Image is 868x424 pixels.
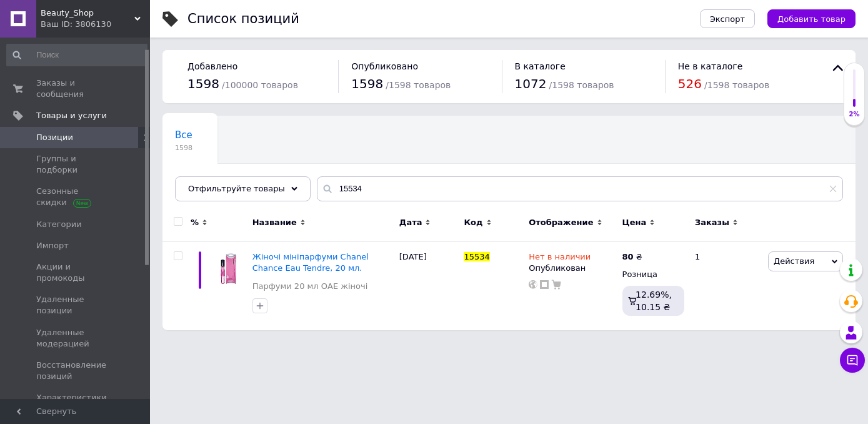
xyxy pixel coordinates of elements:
[622,217,647,228] span: Цена
[222,80,298,90] span: / 100000 товаров
[678,76,702,91] span: 526
[515,76,547,91] span: 1072
[774,256,814,266] span: Действия
[464,217,482,228] span: Код
[36,219,82,230] span: Категории
[777,14,846,24] span: Добавить товар
[695,217,729,228] span: Заказы
[41,8,134,19] span: Beauty_Shop
[36,78,116,100] span: Заказы и сообщения
[396,242,461,330] div: [DATE]
[36,294,116,316] span: Удаленные позиции
[515,61,566,71] span: В каталоге
[187,76,219,91] span: 1598
[252,281,368,292] a: Парфуми 20 мл ОАЕ жіночі
[351,61,418,71] span: Опубликовано
[252,217,297,228] span: Название
[187,13,299,26] div: Список позиций
[704,80,769,90] span: / 1598 товаров
[36,153,116,176] span: Группы и подборки
[6,44,147,66] input: Поиск
[549,80,614,90] span: / 1598 товаров
[36,240,69,251] span: Импорт
[464,252,489,261] span: 15534
[678,61,743,71] span: Не в каталоге
[529,252,591,265] span: Нет в наличии
[36,360,116,382] span: Восстановление позиций
[41,19,150,30] div: Ваш ID: 3806130
[252,252,369,273] a: Жіночі мініпарфуми Chanel Chance Eau Tendre, 20 мл.
[36,110,107,121] span: Товары и услуги
[36,261,116,284] span: Акции и промокоды
[622,252,634,261] b: 80
[636,290,672,312] span: 12.69%, 10.15 ₴
[212,251,246,286] img: Жіночі мініпарфуми Chanel Chance Eau Tendre, 20 мл.
[188,184,285,193] span: Отфильтруйте товары
[36,186,116,208] span: Сезонные скидки
[36,132,73,143] span: Позиции
[317,176,843,201] input: Поиск по названию позиции, артикулу и поисковым запросам
[187,61,237,71] span: Добавлено
[622,251,642,263] div: ₴
[191,217,199,228] span: %
[622,269,684,280] div: Розница
[844,110,864,119] div: 2%
[700,9,755,28] button: Экспорт
[529,217,593,228] span: Отображение
[175,143,192,153] span: 1598
[351,76,383,91] span: 1598
[529,263,616,274] div: Опубликован
[710,14,745,24] span: Экспорт
[36,327,116,350] span: Удаленные модерацией
[687,242,765,330] div: 1
[36,392,107,403] span: Характеристики
[386,80,451,90] span: / 1598 товаров
[175,129,192,141] span: Все
[767,9,856,28] button: Добавить товар
[399,217,422,228] span: Дата
[840,348,865,373] button: Чат с покупателем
